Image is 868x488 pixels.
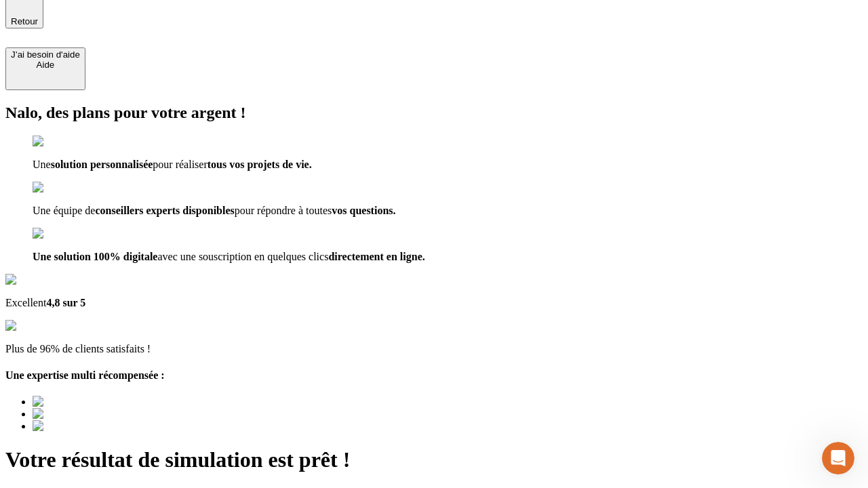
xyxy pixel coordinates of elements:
[51,159,153,170] span: solution personnalisée
[822,442,854,474] iframe: Intercom live chat
[33,396,158,408] img: Best savings advice award
[33,408,158,420] img: Best savings advice award
[5,447,863,472] h1: Votre résultat de simulation est prêt !
[5,369,863,382] h4: Une expertise multi récompensée :
[5,47,85,90] button: J’ai besoin d'aideAide
[33,251,157,262] span: Une solution 100% digitale
[46,297,85,308] span: 4,8 sur 5
[5,320,73,332] img: reviews stars
[5,274,84,286] img: Google Review
[157,251,328,262] span: avec une souscription en quelques clics
[33,205,95,216] span: Une équipe de
[11,60,80,70] div: Aide
[235,205,332,216] span: pour répondre à toutes
[5,297,46,308] span: Excellent
[5,343,863,355] p: Plus de 96% de clients satisfaits !
[11,16,38,26] span: Retour
[33,420,158,432] img: Best savings advice award
[11,49,80,60] div: J’ai besoin d'aide
[33,182,91,194] img: checkmark
[328,251,425,262] span: directement en ligne.
[332,205,395,216] span: vos questions.
[33,159,51,170] span: Une
[33,136,91,148] img: checkmark
[153,159,207,170] span: pour réaliser
[5,104,863,122] h2: Nalo, des plans pour votre argent !
[33,228,91,240] img: checkmark
[95,205,234,216] span: conseillers experts disponibles
[208,159,312,170] span: tous vos projets de vie.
